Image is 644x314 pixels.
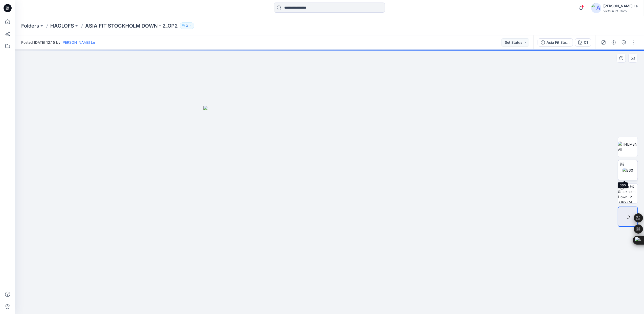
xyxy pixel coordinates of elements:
[603,3,638,9] div: [PERSON_NAME] Le
[591,3,601,13] img: avatar
[603,9,638,13] div: Vietsun Int. Corp
[203,106,456,314] img: eyJhbGciOiJIUzI1NiIsImtpZCI6IjAiLCJzbHQiOiJzZXMiLCJ0eXAiOiJKV1QifQ.eyJkYXRhIjp7InR5cGUiOiJzdG9yYW...
[61,40,95,44] a: [PERSON_NAME] Le
[618,142,638,152] img: THUMBNAIL
[584,40,588,45] div: C1
[186,23,188,29] p: 3
[180,22,194,29] button: 3
[50,22,74,29] a: HAGLOFS
[623,168,633,173] img: 360
[618,184,638,203] img: Asia Fit Stockholm Down -2​_OP2 C4
[21,22,39,29] a: Folders
[546,40,570,45] div: Asia Fit Stockholm Down -2​_OP2
[538,38,573,47] button: Asia Fit Stockholm Down -2​_OP2
[610,38,618,47] button: Details
[85,22,178,29] p: ASIA FIT STOCKHOLM DOWN - 2​_OP2
[575,38,591,47] button: C1
[21,40,95,45] span: Posted [DATE] 12:15 by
